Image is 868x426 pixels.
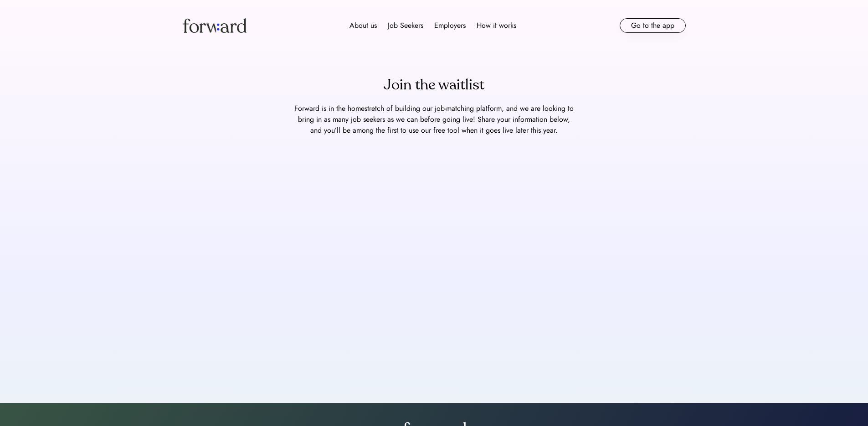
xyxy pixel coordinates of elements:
[384,74,484,96] div: Join the waitlist
[620,18,686,33] button: Go to the app
[183,18,247,33] img: Forward logo
[388,20,423,31] div: Job Seekers
[349,20,377,31] div: About us
[293,103,575,136] div: Forward is in the homestretch of building our job-matching platform, and we are looking to bring ...
[434,20,466,31] div: Employers
[477,20,516,31] div: How it works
